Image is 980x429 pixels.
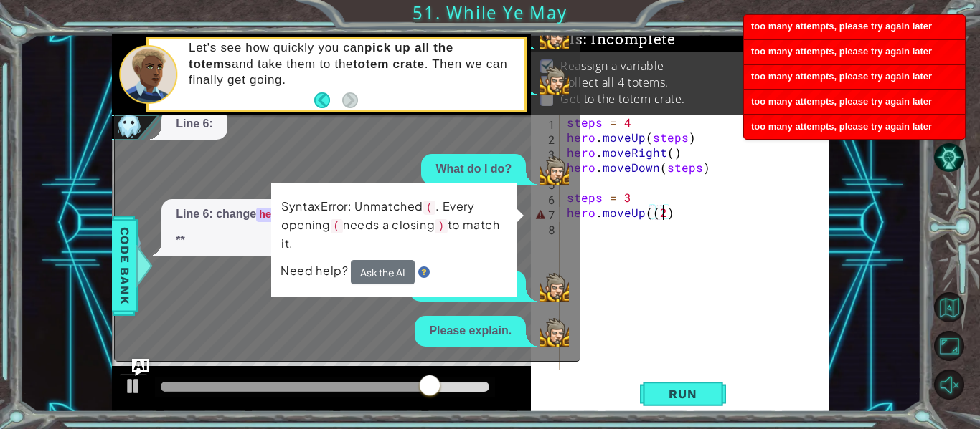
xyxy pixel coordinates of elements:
span: Run [654,387,711,401]
img: Player [540,66,569,95]
img: Hint [418,266,430,278]
a: Back to Map [936,288,980,327]
p: SyntaxError: Unmatched . Every opening needs a closing to match it. [281,198,507,252]
p: Reassign a variable [560,58,664,74]
button: Maximize Browser [934,331,964,361]
button: Back to Map [934,292,964,322]
img: Player [540,21,569,49]
span: too many attempts, please try again later [751,21,932,32]
span: too many attempts, please try again later [751,71,932,82]
button: Shift+Enter: Run current code. [640,380,726,409]
span: Goals [540,31,676,49]
img: Player [540,318,569,347]
code: ( [331,219,343,233]
button: Ask the AI [351,260,415,284]
button: AI Hint [934,143,964,173]
code: ( [423,201,435,215]
span: : Incomplete [583,31,676,48]
code: hero.moveUp((2) [256,208,355,222]
span: too many attempts, please try again later [751,46,932,57]
p: Line 6: [176,116,213,132]
p: Let's see how quickly you can and take them to the . Then we can finally get going. [189,40,514,87]
img: Player [540,273,569,302]
button: Ctrl + P: Play [119,373,148,403]
span: Code Bank [113,222,136,309]
button: Unmute [934,370,964,400]
button: Back [314,92,342,108]
p: Get to the totem crate. [560,91,685,107]
code: ) [435,219,447,233]
span: too many attempts, please try again later [751,121,932,132]
button: Next [342,92,358,108]
img: Player [540,156,569,185]
p: Collect all 4 totems. [560,74,669,90]
span: Need help? [281,263,351,278]
p: Line 6: change to [176,206,458,223]
p: Please explain. [429,323,512,339]
button: Ask AI [132,359,149,376]
span: too many attempts, please try again later [751,96,932,107]
p: What do I do? [435,161,512,178]
strong: totem crate [353,57,424,71]
img: AI [115,111,143,140]
strong: pick up all the totems [189,41,453,70]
